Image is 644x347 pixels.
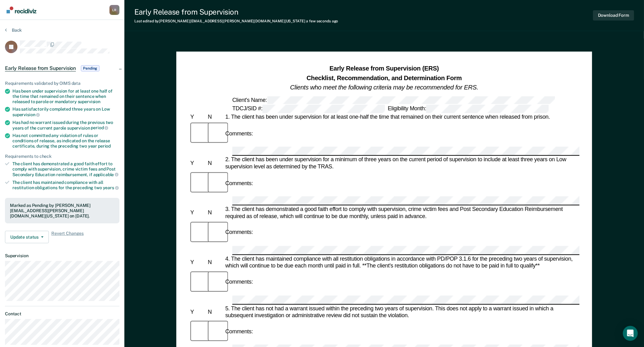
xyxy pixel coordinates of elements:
div: Has satisfactorily completed three years on Low [12,107,119,117]
div: N [206,210,224,217]
div: Client's Name: [231,96,557,104]
em: Clients who meet the following criteria may be recommended for ERS. [290,84,478,91]
div: Y [189,160,206,167]
div: Last edited by [PERSON_NAME][EMAIL_ADDRESS][PERSON_NAME][DOMAIN_NAME][US_STATE] [134,19,338,23]
div: Eligibility Month: [387,105,550,113]
div: 2. The client has been under supervision for a minimum of three years on the current period of su... [224,157,579,171]
div: Y [189,309,206,316]
button: Back [5,27,22,33]
span: supervision [12,112,40,117]
div: 3. The client has demonstrated a good faith effort to comply with supervision, crime victim fees ... [224,206,579,220]
div: 4. The client has maintained compliance with all restitution obligations in accordance with PD/PO... [224,256,579,270]
div: Open Intercom Messenger [623,326,638,341]
div: The client has demonstrated a good faith effort to comply with supervision, crime victim fees and... [12,161,119,177]
div: TDCJ/SID #: [231,105,387,113]
span: supervision [78,99,100,104]
div: Y [189,210,206,217]
div: The client has maintained compliance with all restitution obligations for the preceding two [12,180,119,190]
div: Requirements validated by OIMS data [5,81,119,86]
div: Comments: [224,279,254,286]
div: Comments: [224,180,254,187]
button: Download Form [593,10,634,21]
div: 1. The client has been under supervision for at least one-half the time that remained on their cu... [224,114,579,121]
button: Profile dropdown button [109,5,119,15]
div: N [206,114,224,121]
span: years [103,185,119,190]
div: Early Release from Supervision [134,7,338,16]
div: Comments: [224,230,254,237]
div: Marked as Pending by [PERSON_NAME][EMAIL_ADDRESS][PERSON_NAME][DOMAIN_NAME][US_STATE] on [DATE]. [10,203,114,218]
div: L R [109,5,119,15]
strong: Early Release from Supervision (ERS) [330,65,439,72]
span: applicable [93,172,118,177]
span: period [91,125,108,130]
div: Comments: [224,130,254,138]
dt: Contact [5,311,119,317]
div: Has had no warrant issued during the previous two years of the current parole supervision [12,120,119,130]
div: N [206,160,224,167]
div: 5. The client has not had a warrant issued within the preceding two years of supervision. This do... [224,305,579,319]
div: Y [189,114,206,121]
img: Recidiviz [7,7,36,13]
div: Comments: [224,329,254,336]
div: Has been under supervision for at least one half of the time that remained on their sentence when... [12,89,119,104]
span: Revert Changes [51,231,84,243]
div: N [206,309,224,316]
span: Pending [81,65,100,71]
span: Early Release from Supervision [5,65,76,71]
div: N [206,259,224,266]
strong: Checklist, Recommendation, and Determination Form [307,74,462,81]
span: period [98,144,111,148]
div: Has not committed any violation of rules or conditions of release, as indicated on the release ce... [12,133,119,148]
div: Y [189,259,206,266]
button: Update status [5,231,49,243]
dt: Supervision [5,253,119,258]
span: a few seconds ago [306,19,338,23]
div: Requirements to check [5,154,119,159]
